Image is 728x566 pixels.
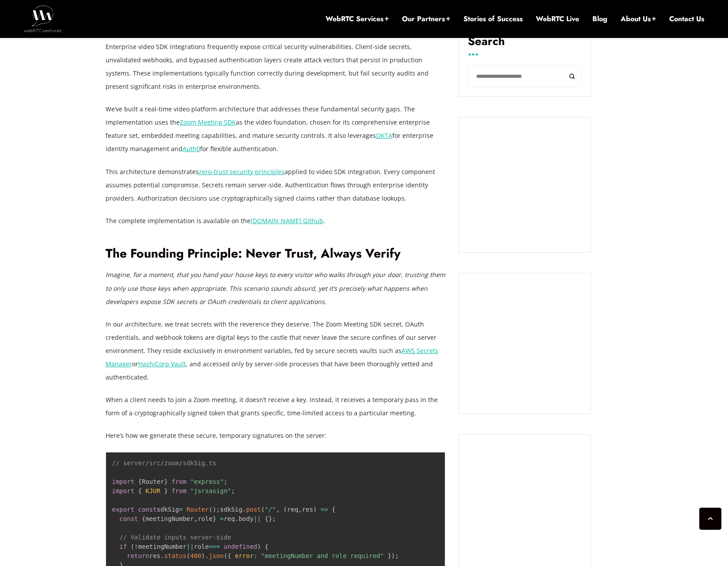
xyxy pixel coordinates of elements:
[224,552,227,559] span: (
[468,282,582,405] iframe: Embedded CTA
[272,515,276,522] span: ;
[287,506,313,513] span: req res
[395,552,398,559] span: ;
[402,14,450,24] a: Our Partners
[186,543,194,550] span: ||
[190,487,231,494] span: "jsrsasign"
[106,214,446,228] p: The complete implementation is available on the .
[220,515,224,522] span: =
[142,515,145,522] span: {
[138,487,142,494] span: {
[119,515,138,522] span: const
[138,478,142,485] span: {
[621,14,656,24] a: About Us
[269,515,272,522] span: }
[376,131,392,140] a: OKTA
[254,552,257,559] span: :
[164,478,168,485] span: }
[112,478,135,485] span: import
[160,552,164,559] span: .
[212,515,216,522] span: }
[257,543,261,550] span: )
[182,144,200,153] a: Auth0
[194,515,197,522] span: ,
[246,506,261,513] span: post
[231,487,235,494] span: ;
[134,543,138,550] span: !
[468,34,582,55] label: Search
[127,552,149,559] span: return
[119,534,231,541] span: // Validate inputs server-side
[209,506,212,513] span: (
[321,506,328,513] span: =>
[199,167,284,176] a: zero-trust security principles
[190,552,201,559] span: 400
[265,543,268,550] span: {
[112,487,135,494] span: import
[265,515,268,522] span: {
[224,478,227,485] span: ;
[326,14,389,24] a: WebRTC Services
[201,552,205,559] span: )
[119,543,127,550] span: if
[387,552,391,559] span: }
[669,14,704,24] a: Contact Us
[536,14,579,24] a: WebRTC Live
[212,506,216,513] span: )
[283,506,287,513] span: (
[106,165,446,205] p: This architecture demonstrates applied to video SDK integration. Every component assumes potentia...
[180,118,236,126] a: Zoom Meeting SDK
[261,552,384,559] span: "meetingNumber and role required"
[265,506,276,513] span: "/"
[24,5,61,32] img: WebRTC.ventures
[112,506,135,513] span: export
[106,103,446,156] p: We’ve built a real-time video platform architecture that addresses these fundamental security gap...
[164,487,168,494] span: }
[250,217,323,225] a: [DOMAIN_NAME] Github
[106,246,446,262] h2: The Founding Principle: Never Trust, Always Verify
[106,40,446,93] p: Enterprise video SDK integrations frequently expose critical security vulnerabilities. Client-sid...
[391,552,395,559] span: )
[106,393,446,420] p: When a client needs to join a Zoom meeting, it doesn’t receive a key. Instead, it receives a temp...
[145,487,160,494] span: KJUR
[243,506,246,513] span: .
[186,552,190,559] span: (
[179,506,182,513] span: =
[298,506,302,513] span: ,
[186,506,209,513] span: Router
[190,478,224,485] span: "express"
[112,460,216,467] span: // server/src/zoom/sdkSig.ts
[106,429,446,442] p: Here’s how we generate these secure, temporary signatures on the server:
[131,543,134,550] span: (
[209,543,220,550] span: ===
[227,552,231,559] span: {
[209,552,224,559] span: json
[164,552,187,559] span: status
[106,318,446,384] p: In our architecture, we treat secrets with the reverence they deserve. The Zoom Meeting SDK secre...
[205,552,209,559] span: .
[106,270,445,305] em: Imagine, for a moment, that you hand your house keys to every visitor who walks through your door...
[463,14,523,24] a: Stories of Success
[332,506,335,513] span: {
[235,552,254,559] span: error
[216,506,220,513] span: ;
[562,65,582,87] button: Search
[254,515,261,522] span: ||
[592,14,607,24] a: Blog
[468,126,582,244] iframe: Embedded CTA
[138,360,186,368] a: HashiCorp Vault
[138,506,157,513] span: const
[276,506,279,513] span: ,
[235,515,239,522] span: .
[224,543,257,550] span: undefined
[171,478,186,485] span: from
[261,506,265,513] span: (
[313,506,317,513] span: )
[171,487,186,494] span: from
